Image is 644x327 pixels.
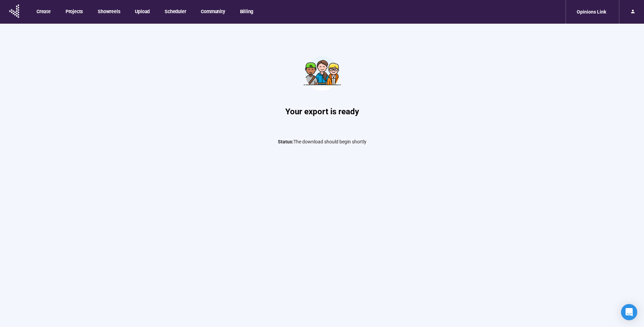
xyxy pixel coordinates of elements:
[92,4,125,18] button: Showreels
[31,4,55,18] button: Create
[621,304,637,320] div: Open Intercom Messenger
[278,139,293,144] span: Status:
[221,106,424,118] h1: Your export is ready
[573,5,610,18] div: Opinions Link
[297,48,348,99] img: Teamwork
[129,4,154,18] button: Upload
[159,4,191,18] button: Scheduler
[235,4,258,18] button: Billing
[60,4,88,18] button: Projects
[221,138,424,145] p: The download should begin shortly
[195,4,230,18] button: Community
